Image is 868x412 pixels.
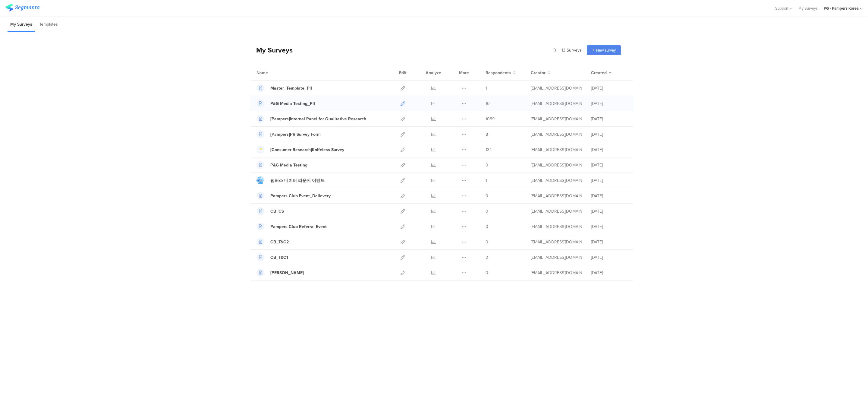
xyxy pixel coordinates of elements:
[591,100,627,107] div: [DATE]
[531,270,582,276] div: park.m.3@pg.com
[256,161,307,169] a: P&G Media Testing
[596,47,616,53] span: New survey
[486,162,488,168] span: 0
[531,147,582,153] div: park.m.3@pg.com
[486,177,487,184] span: 1
[5,4,39,11] img: segmanta logo
[591,85,627,91] div: [DATE]
[531,254,582,261] div: park.m.3@pg.com
[486,223,488,230] span: 0
[531,131,582,138] div: park.m.3@pg.com
[486,193,488,199] span: 0
[270,100,315,107] div: P&G Media Testing_PII
[531,177,582,184] div: park.m.3@pg.com
[256,100,315,107] a: P&G Media Testing_PII
[531,193,582,199] div: park.m.3@pg.com
[824,5,859,11] div: PG - Pampers Korea
[270,162,307,168] div: P&G Media Testing
[256,70,293,76] div: Name
[270,239,289,245] div: CB_T&C2
[591,239,627,245] div: [DATE]
[591,177,627,184] div: [DATE]
[591,147,627,153] div: [DATE]
[270,223,327,230] div: Pampers Club Referral Event
[591,193,627,199] div: [DATE]
[775,5,788,11] span: Support
[256,207,284,215] a: CB_CS
[531,70,546,76] span: Creator
[531,116,582,122] div: park.m.3@pg.com
[591,208,627,214] div: [DATE]
[531,70,550,76] button: Creator
[256,130,321,138] a: [Pampers]PR Survey Form
[256,192,331,200] a: Pampers Club Event_Delievery
[591,70,607,76] span: Created
[591,223,627,230] div: [DATE]
[256,269,304,277] a: [PERSON_NAME]
[531,239,582,245] div: park.m.3@pg.com
[558,47,560,53] span: |
[486,70,511,76] span: Respondents
[561,47,582,53] span: 13 Surveys
[591,116,627,122] div: [DATE]
[486,254,488,261] span: 0
[531,162,582,168] div: park.m.3@pg.com
[270,254,288,261] div: CB_T&C1
[531,208,582,214] div: park.m.3@pg.com
[486,70,516,76] button: Respondents
[486,239,488,245] span: 0
[270,177,325,184] div: 팸퍼스 네이버 라운지 이벤트
[36,17,61,32] li: Templates
[591,270,627,276] div: [DATE]
[250,45,293,55] div: My Surveys
[486,131,488,138] span: 8
[256,146,344,154] a: [Consumer Research]Knifeless Survey
[396,65,409,80] div: Edit
[531,85,582,91] div: park.m.3@pg.com
[270,193,331,199] div: Pampers Club Event_Delievery
[256,253,288,261] a: CB_T&C1
[8,17,35,32] li: My Surveys
[270,131,321,138] div: [Pampers]PR Survey Form
[270,116,366,122] div: [Pampers]Internal Panel for Qualitative Research
[486,270,488,276] span: 0
[270,208,284,214] div: CB_CS
[458,65,470,80] div: More
[270,85,312,91] div: Master_Template_PII
[591,162,627,168] div: [DATE]
[486,208,488,214] span: 0
[256,223,327,230] a: Pampers Club Referral Event
[531,100,582,107] div: park.m.3@pg.com
[256,115,366,123] a: [Pampers]Internal Panel for Qualitative Research
[256,176,325,184] a: 팸퍼스 네이버 라운지 이벤트
[270,270,304,276] div: Charlie Banana
[256,84,312,92] a: Master_Template_PII
[486,147,492,153] span: 134
[424,65,442,80] div: Analyze
[486,100,490,107] span: 10
[256,238,289,246] a: CB_T&C2
[486,116,495,122] span: 1089
[270,147,344,153] div: [Consumer Research]Knifeless Survey
[486,85,487,91] span: 1
[591,70,612,76] button: Created
[531,223,582,230] div: park.m.3@pg.com
[591,131,627,138] div: [DATE]
[591,254,627,261] div: [DATE]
